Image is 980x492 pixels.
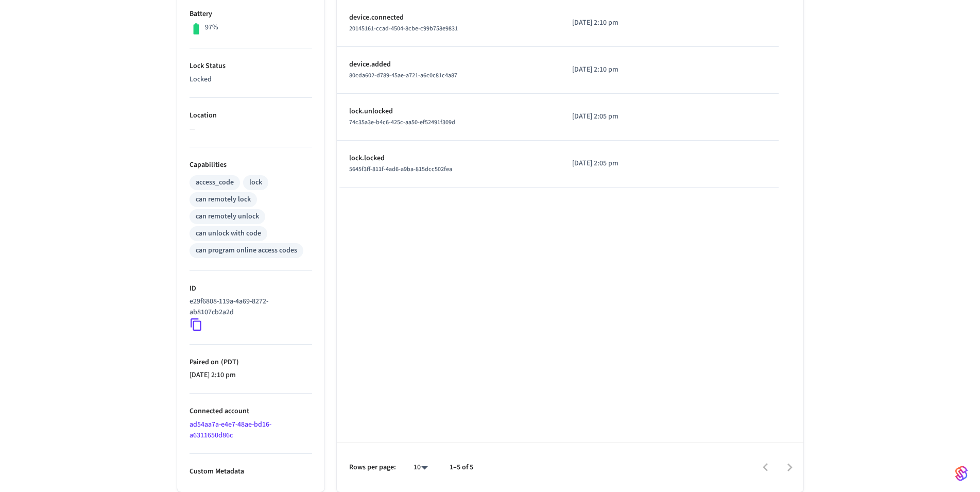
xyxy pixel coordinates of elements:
p: — [190,124,312,134]
p: 97% [205,22,218,33]
p: [DATE] 2:10 pm [572,18,666,28]
span: 5645f3ff-811f-4ad6-a9ba-815dcc502fea [349,165,452,174]
span: 20145161-ccad-4504-8cbe-c99b758e9831 [349,24,458,33]
div: 10 [408,460,433,475]
p: device.connected [349,12,547,23]
p: [DATE] 2:10 pm [190,370,312,381]
div: can remotely lock [196,194,251,205]
p: 1–5 of 5 [450,462,473,473]
div: lock [249,177,262,188]
p: lock.unlocked [349,106,547,117]
p: e29f6808-119a-4a69-8272-ab8107cb2a2d [190,296,308,318]
div: access_code [196,177,234,188]
p: ID [190,283,312,294]
p: Custom Metadata [190,466,312,477]
p: Locked [190,74,312,85]
img: SeamLogoGradient.69752ec5.svg [955,465,968,482]
p: [DATE] 2:05 pm [572,111,666,122]
p: Lock Status [190,61,312,72]
p: device.added [349,59,547,70]
span: 80cda602-d789-45ae-a721-a6c0c81c4a87 [349,71,457,80]
a: ad54aa7a-e4e7-48ae-bd16-a6311650d86c [190,419,271,440]
p: [DATE] 2:10 pm [572,64,666,75]
div: can remotely unlock [196,211,259,222]
div: can program online access codes [196,245,297,256]
p: Location [190,110,312,121]
p: Rows per page: [349,462,396,473]
p: [DATE] 2:05 pm [572,158,666,169]
p: Paired on [190,357,312,368]
span: ( PDT ) [219,357,239,367]
p: Battery [190,9,312,20]
p: lock.locked [349,153,547,164]
div: can unlock with code [196,228,261,239]
p: Capabilities [190,160,312,171]
p: Connected account [190,406,312,417]
span: 74c35a3e-b4c6-425c-aa50-ef52491f309d [349,118,455,127]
